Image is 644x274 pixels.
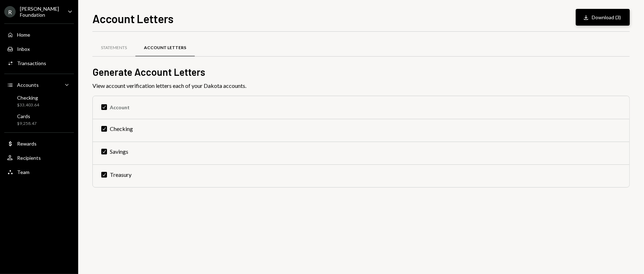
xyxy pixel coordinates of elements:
a: Transactions [4,57,74,69]
h1: Account Letters [92,11,173,26]
a: Recipients [4,151,74,164]
h2: Generate Account Letters [92,65,630,79]
div: Team [17,169,29,175]
div: Accounts [17,82,39,88]
div: Inbox [17,46,30,52]
a: Accounts [4,78,74,91]
a: Inbox [4,42,74,55]
a: Statements [92,39,135,57]
a: Account Letters [135,39,195,57]
div: R [4,6,16,17]
div: Checking [17,95,39,101]
button: Download (3) [576,9,630,26]
a: Home [4,28,74,41]
div: View account verification letters each of your Dakota accounts. [92,81,630,90]
div: $9,258.47 [17,121,37,127]
a: Rewards [4,137,74,150]
div: Cards [17,113,37,119]
div: Home [17,32,30,38]
div: [PERSON_NAME] Foundation [20,6,62,18]
div: Transactions [17,60,46,66]
a: Cards$9,258.47 [4,111,74,128]
div: Rewards [17,141,37,147]
a: Checking$33,403.64 [4,93,74,110]
div: $33,403.64 [17,102,39,108]
div: Statements [101,45,127,51]
div: Recipients [17,155,41,161]
a: Team [4,165,74,178]
div: Account Letters [144,45,186,51]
